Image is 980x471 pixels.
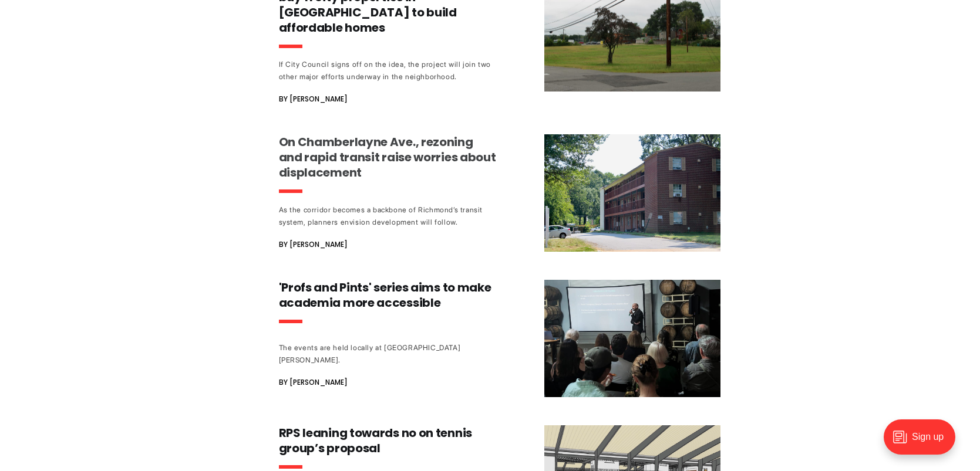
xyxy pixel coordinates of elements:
span: By [PERSON_NAME] [279,375,348,389]
h3: 'Profs and Pints' series aims to make academia more accessible [279,280,497,310]
img: On Chamberlayne Ave., rezoning and rapid transit raise worries about displacement [544,134,720,252]
img: 'Profs and Pints' series aims to make academia more accessible [544,280,720,397]
a: 'Profs and Pints' series aims to make academia more accessible The events are held locally at [GE... [279,280,720,397]
span: By [PERSON_NAME] [279,92,348,106]
a: On Chamberlayne Ave., rezoning and rapid transit raise worries about displacement As the corridor... [279,134,720,252]
h3: RPS leaning towards no on tennis group’s proposal [279,425,497,456]
div: If City Council signs off on the idea, the project will join two other major efforts underway in ... [279,58,497,83]
span: By [PERSON_NAME] [279,238,348,252]
div: As the corridor becomes a backbone of Richmond’s transit system, planners envision development wi... [279,204,497,228]
div: The events are held locally at [GEOGRAPHIC_DATA][PERSON_NAME]. [279,341,497,366]
iframe: portal-trigger [874,414,980,471]
h3: On Chamberlayne Ave., rezoning and rapid transit raise worries about displacement [279,134,497,180]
